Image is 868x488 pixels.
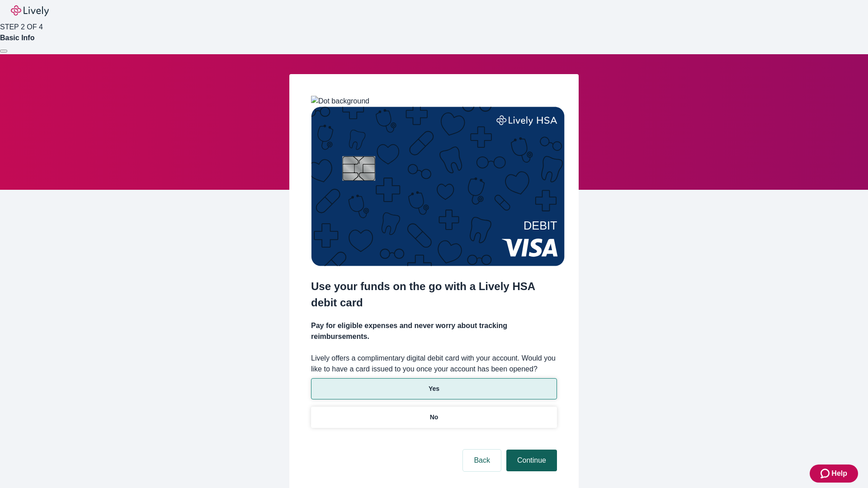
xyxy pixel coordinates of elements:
[311,353,557,375] label: Lively offers a complimentary digital debit card with your account. Would you like to have a card...
[311,320,557,342] h4: Pay for eligible expenses and never worry about tracking reimbursements.
[430,413,439,422] p: No
[821,468,831,479] svg: Zendesk support icon
[11,5,49,16] img: Lively
[463,450,501,471] button: Back
[311,278,557,311] h2: Use your funds on the go with a Lively HSA debit card
[311,96,369,107] img: Dot background
[311,107,565,266] img: Debit card
[311,407,557,428] button: No
[429,384,439,394] p: Yes
[311,378,557,399] button: Yes
[831,468,847,479] span: Help
[810,465,858,483] button: Zendesk support iconHelp
[506,450,557,471] button: Continue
